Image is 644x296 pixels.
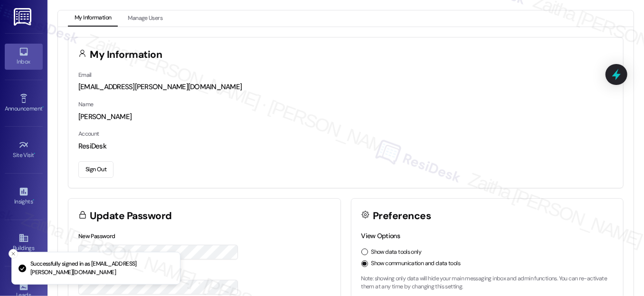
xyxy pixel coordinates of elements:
[42,104,44,111] span: •
[78,232,115,240] label: New Password
[371,259,461,268] label: Show communication and data tools
[78,82,613,92] div: [EMAIL_ADDRESS][PERSON_NAME][DOMAIN_NAME]
[5,44,43,69] a: Inbox
[5,184,43,209] a: Insights •
[14,8,33,26] img: ResiDesk Logo
[371,248,422,257] label: Show data tools only
[5,137,43,163] a: Site Visit •
[34,150,36,157] span: •
[121,10,169,27] button: Manage Users
[68,10,118,27] button: My Information
[90,50,162,60] h3: My Information
[30,260,172,277] p: Successfully signed in as [EMAIL_ADDRESS][PERSON_NAME][DOMAIN_NAME]
[9,249,18,259] button: Close toast
[78,130,99,138] label: Account
[361,275,614,291] p: Note: showing only data will hide your main messaging inbox and admin functions. You can re-activ...
[78,161,114,178] button: Sign Out
[90,211,172,221] h3: Update Password
[78,71,92,79] label: Email
[78,101,94,108] label: Name
[78,141,613,151] div: ResiDesk
[361,231,400,240] label: View Options
[33,197,34,203] span: •
[373,211,431,221] h3: Preferences
[78,112,613,122] div: [PERSON_NAME]
[5,230,43,256] a: Buildings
